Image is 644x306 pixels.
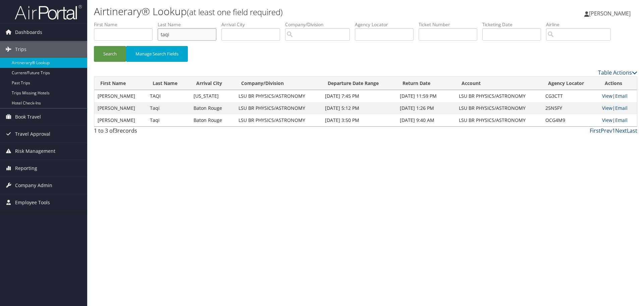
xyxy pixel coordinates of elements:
[190,90,235,102] td: [US_STATE]
[126,46,188,62] button: Manage Search Fields
[602,117,612,123] a: View
[396,114,455,126] td: [DATE] 9:40 AM
[147,102,190,114] td: Taqi
[396,102,455,114] td: [DATE] 1:26 PM
[190,77,235,90] th: Arrival City: activate to sort column ascending
[419,21,482,28] label: Ticket Number
[601,127,612,134] a: Prev
[602,93,612,99] a: View
[235,114,322,126] td: LSU BR PHYSICS/ASTRONOMY
[235,102,322,114] td: LSU BR PHYSICS/ASTRONOMY
[94,46,126,62] button: Search
[94,21,158,28] label: First Name
[546,21,616,28] label: Airline
[615,93,628,99] a: Email
[599,102,637,114] td: |
[235,77,322,90] th: Company/Division
[599,77,637,90] th: Actions
[94,77,147,90] th: First Name: activate to sort column ascending
[612,127,615,134] a: 1
[94,90,147,102] td: [PERSON_NAME]
[615,105,628,111] a: Email
[615,127,627,134] a: Next
[322,90,396,102] td: [DATE] 7:45 PM
[190,114,235,126] td: Baton Rouge
[147,114,190,126] td: Taqi
[542,102,599,114] td: 25N5FY
[187,6,283,17] small: (at least one field required)
[590,127,601,134] a: First
[455,90,542,102] td: LSU BR PHYSICS/ASTRONOMY
[322,77,396,90] th: Departure Date Range: activate to sort column ascending
[285,21,355,28] label: Company/Division
[94,127,222,138] div: 1 to 3 of records
[589,10,631,17] span: [PERSON_NAME]
[322,114,396,126] td: [DATE] 3:50 PM
[455,77,542,90] th: Account: activate to sort column ascending
[15,24,42,41] span: Dashboards
[599,90,637,102] td: |
[15,194,50,211] span: Employee Tools
[15,126,50,142] span: Travel Approval
[15,160,37,177] span: Reporting
[542,90,599,102] td: CG3CTT
[158,21,221,28] label: Last Name
[396,90,455,102] td: [DATE] 11:59 PM
[190,102,235,114] td: Baton Rouge
[15,4,82,20] img: airportal-logo.png
[584,3,637,24] a: [PERSON_NAME]
[455,114,542,126] td: LSU BR PHYSICS/ASTRONOMY
[221,21,285,28] label: Arrival City
[615,117,628,123] a: Email
[627,127,637,134] a: Last
[322,102,396,114] td: [DATE] 5:12 PM
[602,105,612,111] a: View
[396,77,455,90] th: Return Date: activate to sort column ascending
[15,177,52,194] span: Company Admin
[15,41,26,58] span: Trips
[542,114,599,126] td: OCG4M9
[482,21,546,28] label: Ticketing Date
[235,90,322,102] td: LSU BR PHYSICS/ASTRONOMY
[147,77,190,90] th: Last Name: activate to sort column ascending
[455,102,542,114] td: LSU BR PHYSICS/ASTRONOMY
[114,127,117,134] span: 3
[94,114,147,126] td: [PERSON_NAME]
[94,102,147,114] td: [PERSON_NAME]
[15,108,41,125] span: Book Travel
[94,4,456,18] h1: Airtinerary® Lookup
[15,143,55,160] span: Risk Management
[542,77,599,90] th: Agency Locator: activate to sort column ascending
[598,69,637,76] a: Table Actions
[355,21,419,28] label: Agency Locator
[147,90,190,102] td: TAQI
[599,114,637,126] td: |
